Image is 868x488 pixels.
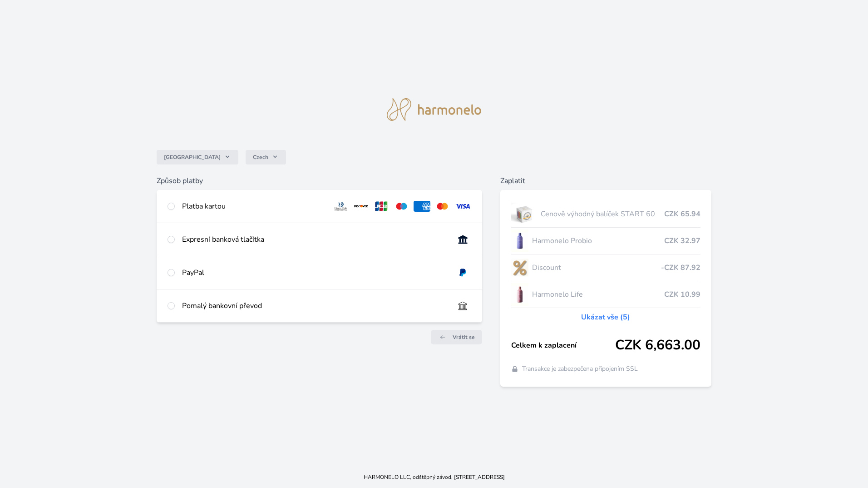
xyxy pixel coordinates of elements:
img: onlineBanking_CZ.svg [454,234,471,245]
img: amex.svg [414,201,430,212]
img: mc.svg [434,201,451,212]
a: Ukázat vše (5) [581,312,630,323]
button: [GEOGRAPHIC_DATA] [157,150,238,164]
img: logo.svg [387,98,481,121]
img: discover.svg [353,201,370,212]
div: Expresní banková tlačítka [182,234,447,245]
img: start.jpg [511,203,537,225]
a: Vrátit se [431,330,482,344]
div: Platba kartou [182,201,325,212]
button: Czech [246,150,286,164]
div: PayPal [182,267,447,278]
span: Czech [253,154,268,161]
h6: Zaplatit [500,175,711,186]
span: Celkem k zaplacení [511,340,615,351]
img: bankTransfer_IBAN.svg [454,300,471,311]
img: CLEAN_LIFE_se_stinem_x-lo.jpg [511,283,528,306]
span: CZK 32.97 [664,235,700,246]
h6: Způsob platby [157,175,482,186]
div: Pomalý bankovní převod [182,300,447,311]
img: visa.svg [454,201,471,212]
span: Discount [532,262,661,273]
span: CZK 6,663.00 [615,337,700,354]
span: Transakce je zabezpečena připojením SSL [522,364,638,373]
span: Cenově výhodný balíček START 60 [541,209,664,219]
span: Harmonelo Life [532,289,664,300]
img: discount-lo.png [511,256,528,279]
img: jcb.svg [373,201,390,212]
img: CLEAN_PROBIO_se_stinem_x-lo.jpg [511,229,528,252]
img: maestro.svg [393,201,410,212]
span: [GEOGRAPHIC_DATA] [164,154,221,161]
img: diners.svg [332,201,349,212]
img: paypal.svg [454,267,471,278]
span: -CZK 87.92 [661,262,700,273]
span: CZK 10.99 [664,289,700,300]
span: CZK 65.94 [664,209,700,219]
span: Vrátit se [453,334,475,341]
span: Harmonelo Probio [532,235,664,246]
